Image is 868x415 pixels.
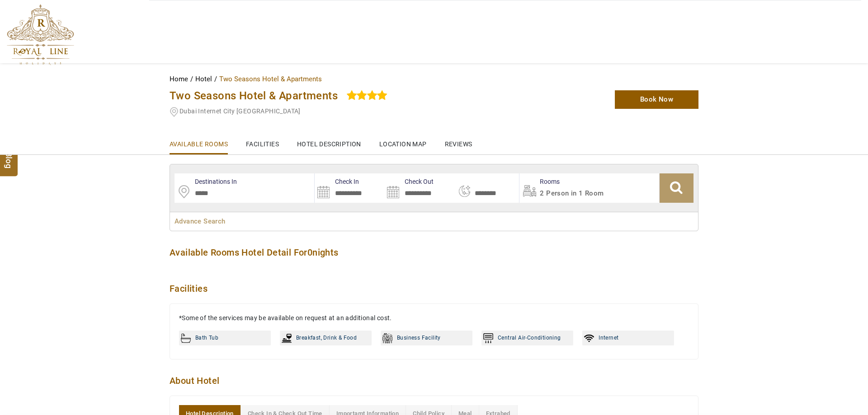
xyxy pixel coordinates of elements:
a: Hotel [195,75,214,83]
img: Food%20and%20Drink.png [282,333,292,343]
h2: About Hotel [170,375,698,387]
span: Business Facility [397,335,441,341]
label: Rooms [519,177,560,186]
label: Check In [315,177,359,186]
a: Hotel Description [297,128,361,153]
span: Blog [3,152,15,159]
span: Bath Tub [195,335,218,341]
span: Internet [599,335,618,341]
li: Two Seasons Hotel & Apartments [219,72,322,86]
a: Home [170,75,190,83]
label: Check Out [384,177,434,186]
img: Wi-fi.png [584,333,594,343]
span: Central Air-Conditioning [498,335,561,341]
a: Book Now [615,90,698,109]
a: Location Map [379,128,427,153]
span: Breakfast, Drink & Food [296,335,357,341]
h2: Facilities [170,283,698,294]
span: 2 Person in 1 Room [540,189,604,197]
a: Advance Search [175,217,226,225]
h2: Available Rooms Hotel Detail For nights [170,247,698,258]
img: The Royal Line Holidays [7,4,74,65]
span: Two Seasons Hotel & Apartments [170,89,338,102]
span: 0 [307,247,312,258]
img: air-conditioning.png [483,333,493,343]
img: business%20center.png [382,333,392,343]
a: Facilities [246,128,279,153]
label: Destinations In [175,177,237,186]
img: Bath%20Tub.png [181,333,191,343]
a: Reviews [445,128,472,153]
p: *Some of the services may be available on request at an additional cost. [179,313,689,323]
span: Dubai Internet City [GEOGRAPHIC_DATA] [179,107,301,115]
a: Available Rooms [170,128,228,154]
